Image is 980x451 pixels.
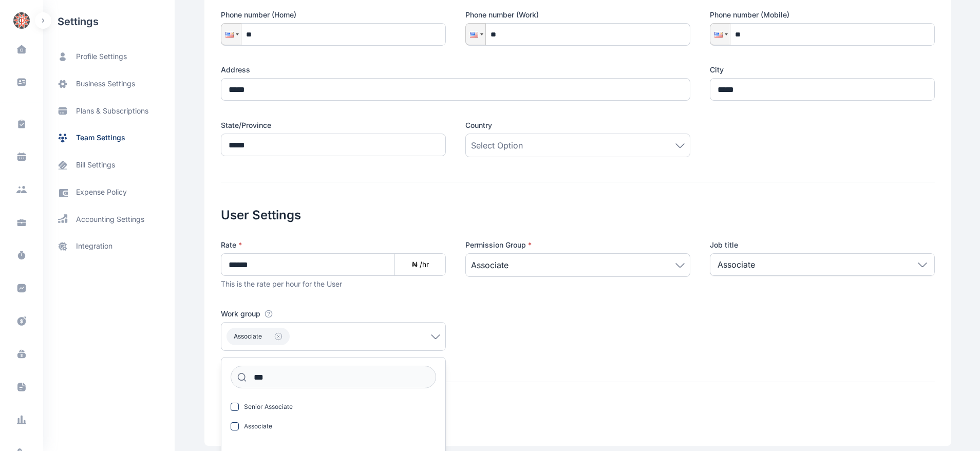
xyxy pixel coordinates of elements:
span: team settings [76,133,125,143]
label: Phone number (Home) [221,10,446,20]
span: integration [76,241,112,252]
span: profile settings [76,51,127,62]
label: Phone number (Work) [465,10,690,20]
span: Work group [221,309,260,319]
a: team settings [43,124,175,152]
a: profile settings [43,43,175,70]
span: Country [465,120,492,130]
span: Associate [244,422,272,430]
span: Select Option [471,139,523,152]
a: bill settings [43,152,175,179]
span: Senior Associate [244,403,293,411]
span: plans & subscriptions [76,106,148,116]
a: plans & subscriptions [43,98,175,124]
label: State/Province [221,120,446,130]
a: expense policy [43,179,175,206]
div: United States: + 1 [221,24,241,45]
div: United States: + 1 [466,24,485,45]
a: integration [43,233,175,260]
h2: User Settings [221,182,935,223]
span: Associate [234,332,262,341]
label: Job title [710,240,935,250]
a: accounting settings [43,206,175,233]
span: business settings [76,79,135,89]
label: Address [221,65,690,75]
div: United States: + 1 [710,24,730,45]
span: accounting settings [76,214,144,224]
span: Associate [471,259,508,271]
span: bill settings [76,160,115,171]
span: Permission Group [465,240,532,250]
label: Phone number (Mobile) [710,10,935,20]
p: Associate [718,258,755,271]
button: Associate [227,328,290,345]
span: expense policy [76,187,127,198]
a: business settings [43,70,175,98]
div: ₦ /hr [395,253,446,276]
div: This is the rate per hour for the User [221,279,446,289]
label: City [710,65,935,75]
label: Rate [221,240,446,250]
